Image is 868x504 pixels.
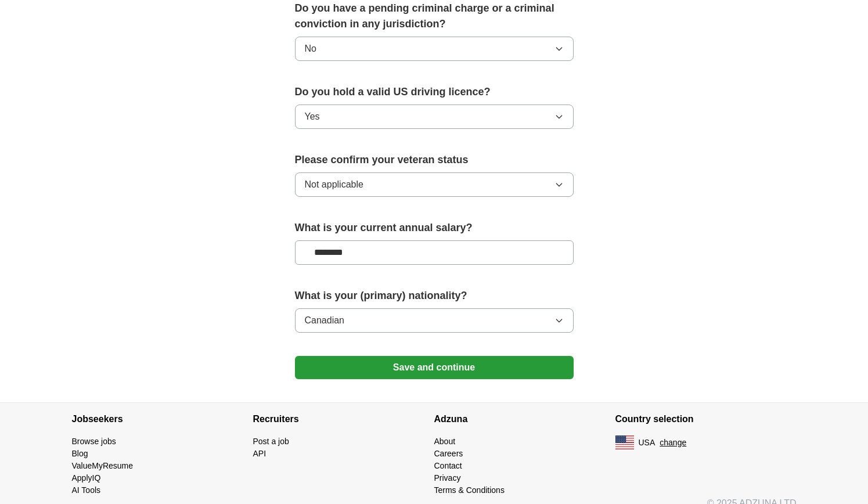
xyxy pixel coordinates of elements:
button: Not applicable [295,172,574,197]
a: Browse jobs [72,437,116,446]
span: Not applicable [305,178,363,192]
a: About [434,437,456,446]
label: Please confirm your veteran status [295,152,574,168]
label: What is your current annual salary? [295,220,574,236]
a: Terms & Conditions [434,485,505,495]
a: API [253,449,266,458]
img: US flag [615,435,634,449]
a: Blog [72,449,88,458]
label: What is your (primary) nationality? [295,288,574,304]
a: Post a job [253,437,289,446]
span: Yes [305,110,320,124]
a: Contact [434,461,462,470]
span: Canadian [305,314,345,327]
a: ApplyIQ [72,473,101,483]
span: No [305,42,316,56]
button: No [295,37,574,61]
button: Save and continue [295,356,574,379]
button: Canadian [295,308,574,333]
span: USA [639,437,655,449]
a: Privacy [434,473,461,483]
h4: Country selection [615,403,797,435]
button: Yes [295,105,574,129]
a: ValueMyResume [72,461,134,470]
label: Do you hold a valid US driving licence? [295,84,574,100]
label: Do you have a pending criminal charge or a criminal conviction in any jurisdiction? [295,1,574,32]
a: AI Tools [72,485,101,495]
a: Careers [434,449,463,458]
button: change [660,437,686,449]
